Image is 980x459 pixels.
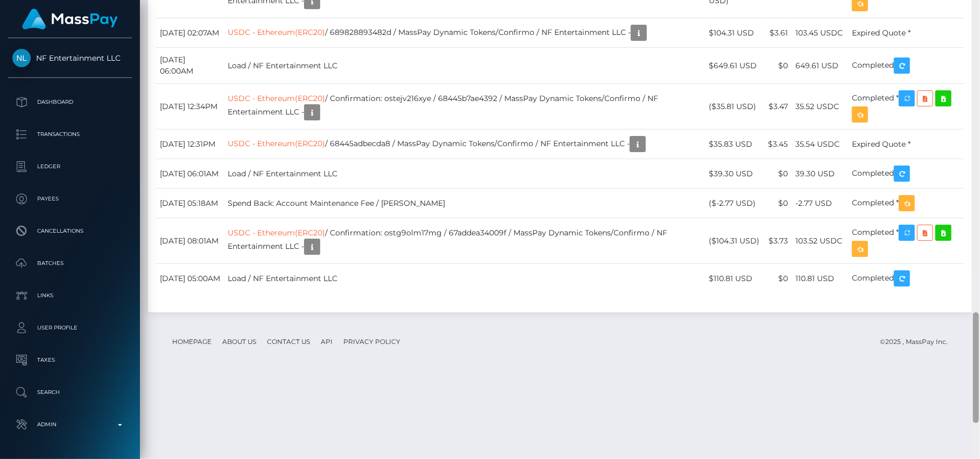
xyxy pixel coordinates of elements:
[8,121,132,148] a: Transactions
[8,89,132,116] a: Dashboard
[764,218,792,264] td: $3.73
[228,94,325,103] a: USDC - Ethereum(ERC20)
[8,53,132,63] span: NF Entertainment LLC
[12,126,128,142] p: Transactions
[12,159,128,175] p: Ledger
[228,139,325,148] a: USDC - Ethereum(ERC20)
[705,264,764,293] td: $110.81 USD
[339,333,405,350] a: Privacy Policy
[764,84,792,130] td: $3.47
[764,48,792,84] td: $0
[224,84,705,130] td: / Confirmation: ostejv216xye / 68445b7ae4392 / MassPay Dynamic Tokens/Confirmo / NF Entertainment...
[263,333,314,350] a: Contact Us
[12,255,128,271] p: Batches
[12,384,128,400] p: Search
[12,223,128,239] p: Cancellations
[224,48,705,84] td: Load / NF Entertainment LLC
[792,48,848,84] td: 649.61 USD
[792,18,848,48] td: 103.45 USDC
[12,417,128,433] p: Admin
[764,130,792,159] td: $3.45
[156,18,224,48] td: [DATE] 02:07AM
[12,352,128,368] p: Taxes
[218,333,260,350] a: About Us
[156,189,224,218] td: [DATE] 05:18AM
[764,189,792,218] td: $0
[22,9,118,30] img: MassPay Logo
[848,84,964,130] td: Completed *
[228,27,325,37] a: USDC - Ethereum(ERC20)
[792,159,848,189] td: 39.30 USD
[8,218,132,245] a: Cancellations
[792,130,848,159] td: 35.54 USDC
[705,130,764,159] td: $35.83 USD
[8,411,132,438] a: Admin
[792,218,848,264] td: 103.52 USDC
[848,48,964,84] td: Completed
[848,159,964,189] td: Completed
[764,159,792,189] td: $0
[12,288,128,304] p: Links
[8,185,132,212] a: Payees
[156,84,224,130] td: [DATE] 12:34PM
[848,218,964,264] td: Completed *
[156,159,224,189] td: [DATE] 06:01AM
[8,347,132,374] a: Taxes
[156,130,224,159] td: [DATE] 12:31PM
[792,84,848,130] td: 35.52 USDC
[224,218,705,264] td: / Confirmation: ostg9olm17mg / 67addea34009f / MassPay Dynamic Tokens/Confirmo / NF Entertainment...
[156,264,224,293] td: [DATE] 05:00AM
[316,333,337,350] a: API
[156,48,224,84] td: [DATE] 06:00AM
[705,189,764,218] td: ($-2.77 USD)
[228,228,325,238] a: USDC - Ethereum(ERC20)
[705,84,764,130] td: ($35.81 USD)
[12,191,128,207] p: Payees
[224,18,705,48] td: / 689828893482d / MassPay Dynamic Tokens/Confirmo / NF Entertainment LLC -
[8,282,132,309] a: Links
[156,218,224,264] td: [DATE] 08:01AM
[848,18,964,48] td: Expired Quote *
[705,159,764,189] td: $39.30 USD
[12,94,128,110] p: Dashboard
[792,264,848,293] td: 110.81 USD
[12,49,31,67] img: NF Entertainment LLC
[224,189,705,218] td: Spend Back: Account Maintenance Fee / [PERSON_NAME]
[764,264,792,293] td: $0
[705,18,764,48] td: $104.31 USD
[168,333,216,350] a: Homepage
[848,189,964,218] td: Completed *
[792,189,848,218] td: -2.77 USD
[12,320,128,336] p: User Profile
[764,18,792,48] td: $3.61
[8,250,132,277] a: Batches
[224,159,705,189] td: Load / NF Entertainment LLC
[224,130,705,159] td: / 68445adbecda8 / MassPay Dynamic Tokens/Confirmo / NF Entertainment LLC -
[8,314,132,341] a: User Profile
[848,130,964,159] td: Expired Quote *
[705,218,764,264] td: ($104.31 USD)
[8,379,132,406] a: Search
[705,48,764,84] td: $649.61 USD
[880,336,956,348] div: © 2025 , MassPay Inc.
[224,264,705,293] td: Load / NF Entertainment LLC
[848,264,964,293] td: Completed
[8,153,132,180] a: Ledger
